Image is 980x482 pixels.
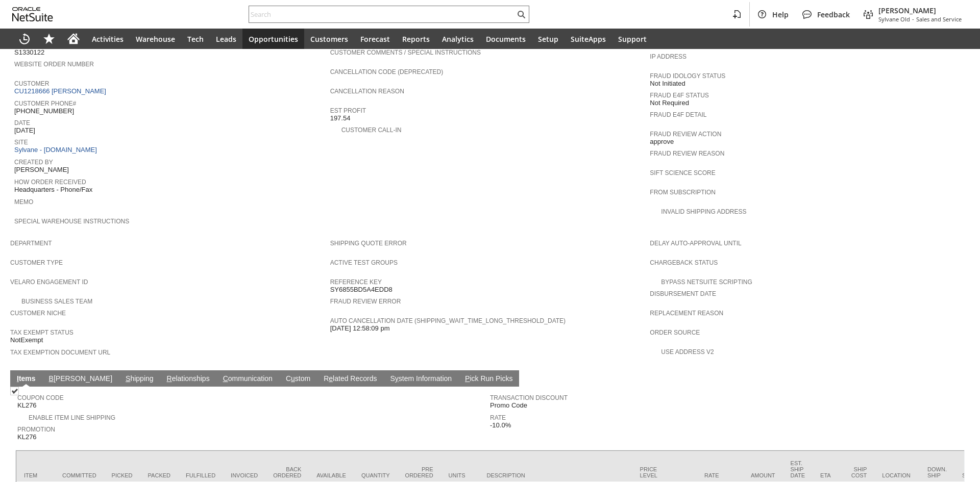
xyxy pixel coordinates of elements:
[46,374,115,384] a: B[PERSON_NAME]
[851,466,867,478] div: Ship Cost
[21,298,92,305] a: Business Sales Team
[62,472,96,478] div: Committed
[14,146,100,154] a: Sylvane - [DOMAIN_NAME]
[14,179,86,186] a: How Order Received
[14,218,129,225] a: Special Warehouse Instructions
[618,34,647,44] span: Support
[310,34,348,44] span: Customers
[387,374,454,384] a: System Information
[927,466,947,478] div: Down. Ship
[661,278,752,286] a: Bypass NetSuite Scripting
[136,34,175,44] span: Warehouse
[661,208,746,215] a: Invalid Shipping Address
[210,29,242,49] a: Leads
[490,421,511,429] span: -10.0%
[14,186,92,194] span: Headquarters - Phone/Fax
[330,68,444,75] a: Cancellation Code (deprecated)
[17,394,64,401] a: Coupon Code
[249,8,515,20] input: Search
[661,348,714,356] a: Use Address V2
[43,33,55,45] svg: Shortcuts
[291,374,295,383] span: u
[37,29,61,49] div: Shortcuts
[734,472,775,478] div: Amount
[462,374,515,384] a: Pick Run Picks
[486,34,526,44] span: Documents
[951,372,964,385] a: Unrolled view on
[164,374,212,384] a: Relationships
[396,29,436,49] a: Reports
[14,119,30,126] a: Date
[361,472,390,478] div: Quantity
[650,259,718,266] a: Chargeback Status
[820,472,836,478] div: ETA
[14,100,76,107] a: Customer Phone#
[12,29,37,49] a: Recent Records
[490,414,506,421] a: Rate
[216,34,236,44] span: Leads
[436,29,480,49] a: Analytics
[10,259,63,266] a: Customer Type
[329,374,333,383] span: e
[912,15,914,23] span: -
[405,466,433,478] div: Pre Ordered
[29,414,115,421] a: Enable Item Line Shipping
[18,33,31,45] svg: Recent Records
[148,472,170,478] div: Packed
[14,139,28,146] a: Site
[612,29,653,49] a: Support
[538,34,558,44] span: Setup
[916,15,962,23] span: Sales and Service
[650,111,706,118] a: Fraud E4F Detail
[330,49,481,56] a: Customer Comments / Special Instructions
[10,310,66,317] a: Customer Niche
[341,126,402,134] a: Customer Call-in
[650,53,687,60] a: IP Address
[14,48,44,57] span: S1330122
[487,472,625,478] div: Description
[321,374,379,384] a: Related Records
[86,29,130,49] a: Activities
[330,259,398,266] a: Active Test Groups
[650,240,741,247] a: Delay Auto-Approval Until
[49,374,54,383] span: B
[126,374,130,383] span: S
[565,29,612,49] a: SuiteApps
[14,87,109,95] a: CU1218666 [PERSON_NAME]
[395,374,399,383] span: y
[17,374,19,383] span: I
[878,6,962,15] span: [PERSON_NAME]
[14,198,33,206] a: Memo
[12,7,53,21] svg: logo
[316,472,346,478] div: Available
[330,88,404,95] a: Cancellation Reason
[650,92,709,99] a: Fraud E4F Status
[571,34,606,44] span: SuiteApps
[640,466,663,478] div: Price Level
[181,29,210,49] a: Tech
[24,472,47,478] div: Item
[490,401,527,410] span: Promo Code
[223,374,228,383] span: C
[330,114,351,122] span: 197.54
[231,472,258,478] div: Invoiced
[14,61,94,68] a: Website Order Number
[17,433,37,441] span: KL276
[242,29,304,49] a: Opportunities
[480,29,532,49] a: Documents
[220,374,275,384] a: Communication
[678,472,719,478] div: Rate
[360,34,390,44] span: Forecast
[878,15,910,23] span: Sylvane Old
[17,426,55,433] a: Promotion
[14,374,38,384] a: Items
[650,72,725,80] a: Fraud Idology Status
[10,336,43,344] span: NotExempt
[92,34,124,44] span: Activities
[67,33,80,45] svg: Home
[10,349,110,356] a: Tax Exemption Document URL
[791,460,805,478] div: Est. Ship Date
[330,324,390,333] span: [DATE] 12:58:09 pm
[14,107,74,115] span: [PHONE_NUMBER]
[449,472,472,478] div: Units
